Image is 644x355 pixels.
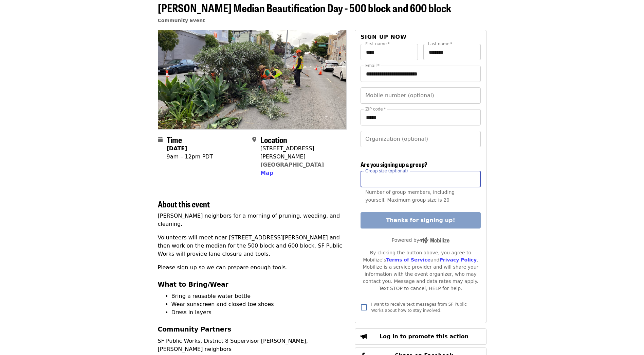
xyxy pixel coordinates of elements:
[260,169,273,177] button: Map
[171,292,347,300] li: Bring a reusable water bottle
[158,337,347,353] p: SF Public Works, District 8 Supervisor [PERSON_NAME], [PERSON_NAME] neighbors
[158,198,210,210] span: About this event
[260,145,341,161] div: [STREET_ADDRESS][PERSON_NAME]
[361,160,427,169] span: Are you signing up a group?
[252,136,256,143] i: map-marker-alt icon
[158,136,163,143] i: calendar icon
[423,44,481,60] input: Last name
[361,131,480,147] input: Organization (optional)
[361,212,480,229] button: Thanks for signing up!
[371,302,466,313] span: I want to receive text messages from SF Public Works about how to stay involved.
[361,87,480,104] input: Mobile number (optional)
[158,325,347,334] h3: Community Partners
[167,134,182,146] span: Time
[380,333,468,340] span: Log in to promote this action
[158,30,347,129] img: Guerrero Median Beautification Day - 500 block and 600 block organized by SF Public Works
[361,249,480,292] div: By clicking the button above, you agree to Mobilize's and . Mobilize is a service provider and wi...
[365,64,380,68] label: Email
[365,168,408,173] span: Group size (optional)
[361,171,480,187] input: [object Object]
[386,257,430,263] a: Terms of Service
[355,328,486,345] button: Log in to promote this action
[171,300,347,308] li: Wear sunscreen and closed toe shoes
[365,189,455,203] span: Number of group members, including yourself. Maximum group size is 20
[158,280,347,289] h3: What to Bring/Wear
[419,237,449,243] img: Powered by Mobilize
[361,34,407,40] span: Sign up now
[361,109,480,125] input: ZIP code
[167,145,187,152] strong: [DATE]
[158,264,347,272] p: Please sign up so we can prepare enough tools.
[365,42,390,46] label: First name
[365,107,386,111] label: ZIP code
[167,153,213,161] div: 9am – 12pm PDT
[260,162,324,168] a: [GEOGRAPHIC_DATA]
[158,212,347,228] p: [PERSON_NAME] neighbors for a morning of pruning, weeding, and cleaning.
[260,170,273,176] span: Map
[439,257,477,263] a: Privacy Policy
[361,66,480,82] input: Email
[392,237,449,243] span: Powered by
[428,42,452,46] label: Last name
[171,308,347,317] li: Dress in layers
[158,18,205,23] a: Community Event
[158,234,347,258] p: Volunteers will meet near [STREET_ADDRESS][PERSON_NAME] and then work on the median for the 500 b...
[361,44,418,60] input: First name
[260,134,287,146] span: Location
